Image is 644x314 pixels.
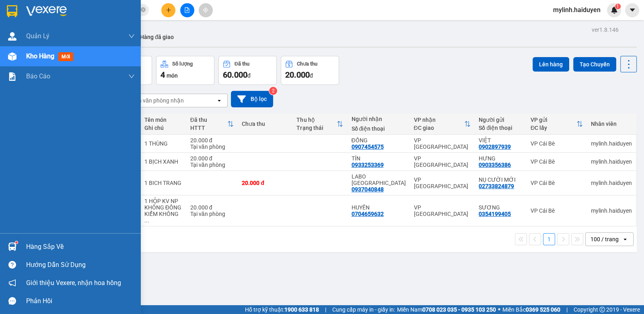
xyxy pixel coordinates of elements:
[128,33,135,39] span: down
[141,6,146,14] span: close-circle
[26,71,50,81] span: Báo cáo
[26,259,135,271] div: Hướng dẫn sử dụng
[7,7,69,16] div: VP Cái Bè
[543,233,555,245] button: 1
[7,5,17,17] img: logo-vxr
[190,125,228,131] div: HTTT
[26,31,49,41] span: Quản Lý
[591,235,619,243] div: 100 / trang
[8,52,16,61] img: warehouse-icon
[479,211,511,217] div: 0354199405
[479,117,523,123] div: Người gửi
[74,8,94,16] span: Nhận:
[351,162,383,168] div: 0933253369
[310,72,313,79] span: đ
[269,87,277,95] sup: 2
[8,32,16,41] img: warehouse-icon
[297,61,317,67] div: Chưa thu
[231,91,273,107] button: Bộ lọc
[190,211,234,217] div: Tại văn phòng
[547,5,607,15] span: mylinh.haiduyen
[156,56,214,85] button: Số lượng4món
[414,204,471,217] div: VP [GEOGRAPHIC_DATA]
[8,72,16,81] img: solution-icon
[74,26,156,45] div: LABO [GEOGRAPHIC_DATA]
[615,4,621,9] sup: 1
[414,155,471,168] div: VP [GEOGRAPHIC_DATA]
[629,6,636,14] span: caret-down
[242,180,288,186] div: 20.000 đ
[26,295,135,307] div: Phản hồi
[351,116,405,122] div: Người nhận
[325,305,326,314] span: |
[591,121,632,127] div: Nhân viên
[74,45,156,57] div: 0937040848
[591,140,632,147] div: mylinh.haiduyen
[284,306,319,313] strong: 1900 633 818
[531,207,583,214] div: VP Cái Bè
[414,137,471,150] div: VP [GEOGRAPHIC_DATA]
[351,186,383,193] div: 0937040848
[223,70,247,80] span: 60.000
[7,16,69,26] div: NỤ CƯỜI MỚI
[622,236,628,242] svg: open
[414,176,471,189] div: VP [GEOGRAPHIC_DATA]
[498,308,500,311] span: ⚪️
[502,305,560,314] span: Miền Bắc
[26,52,54,60] span: Kho hàng
[190,117,228,123] div: Đã thu
[199,3,213,17] button: aim
[245,305,319,314] span: Hỗ trợ kỹ thuật:
[144,117,182,123] div: Tên món
[218,56,277,85] button: Đã thu60.000đ
[161,3,175,17] button: plus
[144,158,182,165] div: 1 BỊCH XANH
[591,180,632,186] div: mylinh.haiduyen
[8,279,16,287] span: notification
[247,72,251,79] span: đ
[351,204,405,211] div: HUYÊN
[409,113,475,135] th: Toggle SortBy
[351,125,405,132] div: Số điện thoại
[128,96,184,105] div: Chọn văn phòng nhận
[190,155,234,162] div: 20.000 đ
[296,117,337,123] div: Thu hộ
[8,261,16,269] span: question-circle
[58,52,73,61] span: mới
[141,7,146,12] span: close-circle
[144,198,182,204] div: 1 HỘP KV NP
[527,113,587,135] th: Toggle SortBy
[351,173,405,186] div: LABO NHẬT MỸ
[479,176,523,183] div: NỤ CƯỜI MỚI
[566,305,568,314] span: |
[533,57,569,72] button: Lên hàng
[242,121,288,127] div: Chưa thu
[235,61,249,67] div: Đã thu
[144,125,182,131] div: Ghi chú
[180,3,194,17] button: file-add
[351,137,405,144] div: ĐỒNG
[134,27,180,47] button: Hàng đã giao
[531,180,583,186] div: VP Cái Bè
[281,56,339,85] button: Chưa thu20.000đ
[573,57,616,72] button: Tạo Chuyến
[7,8,19,16] span: Gửi:
[591,207,632,214] div: mylinh.haiduyen
[479,183,514,189] div: 02733824879
[414,125,464,131] div: ĐC giao
[186,113,238,135] th: Toggle SortBy
[479,125,523,131] div: Số điện thoại
[479,144,511,150] div: 0902897939
[611,6,618,14] img: icon-new-feature
[144,180,182,186] div: 1 BICH TRANG
[531,140,583,147] div: VP Cái Bè
[144,217,149,224] span: ...
[74,7,156,26] div: VP [GEOGRAPHIC_DATA]
[616,4,619,9] span: 1
[26,241,135,253] div: Hàng sắp về
[166,7,171,13] span: plus
[479,162,511,168] div: 0903356386
[332,305,395,314] span: Cung cấp máy in - giấy in:
[531,117,576,123] div: VP gửi
[591,158,632,165] div: mylinh.haiduyen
